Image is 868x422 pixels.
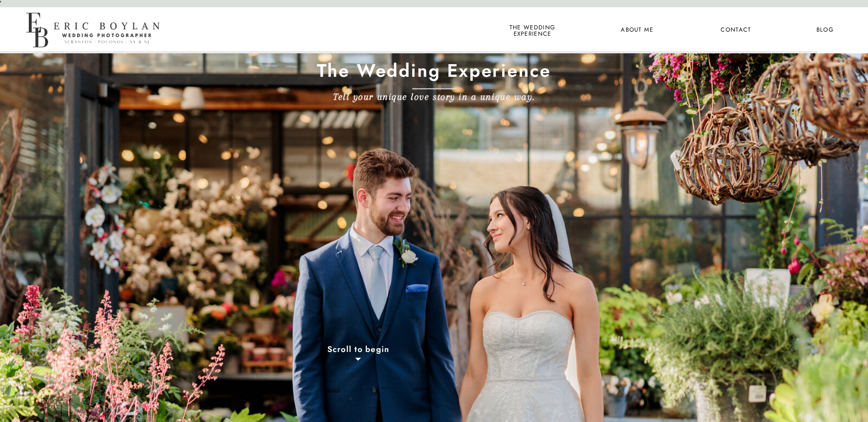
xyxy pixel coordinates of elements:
h1: The Wedding Experience [273,59,595,86]
a: the wedding experience [508,24,557,36]
b: Tell your unique love story in a unique way. [333,91,535,102]
a: Blog [808,24,842,36]
a: About Me [615,24,659,36]
a: Contact [719,24,753,36]
a: Scroll to begin [289,345,427,357]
